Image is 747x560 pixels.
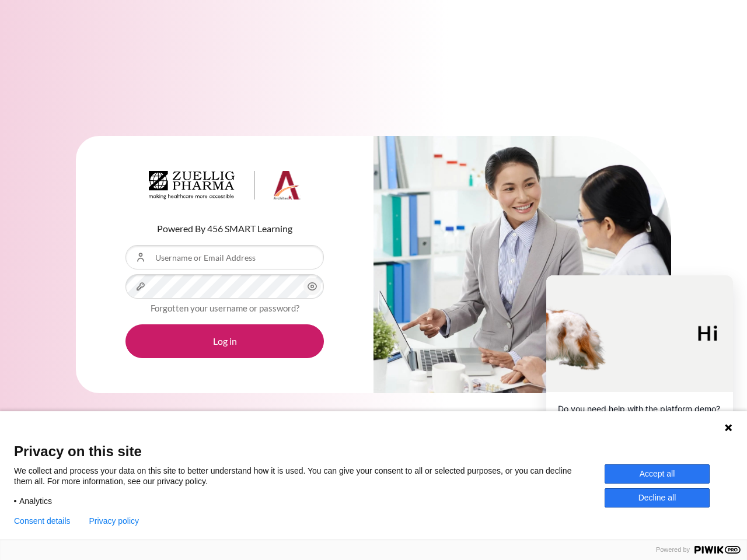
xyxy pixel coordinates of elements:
p: We collect and process your data on this site to better understand how it is used. You can give y... [14,466,605,487]
img: Architeck [149,171,301,200]
a: Privacy policy [89,516,139,526]
button: Consent details [14,516,71,526]
input: Username or Email Address [125,245,324,269]
p: Powered By 456 SMART Learning [125,222,324,236]
button: Accept all [605,464,710,484]
span: Privacy on this site [14,443,733,460]
button: Decline all [605,488,710,508]
a: Architeck [149,171,301,205]
span: Analytics [19,496,52,506]
button: Log in [125,324,324,358]
span: Powered by [651,546,694,554]
a: Forgotten your username or password? [151,303,299,313]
